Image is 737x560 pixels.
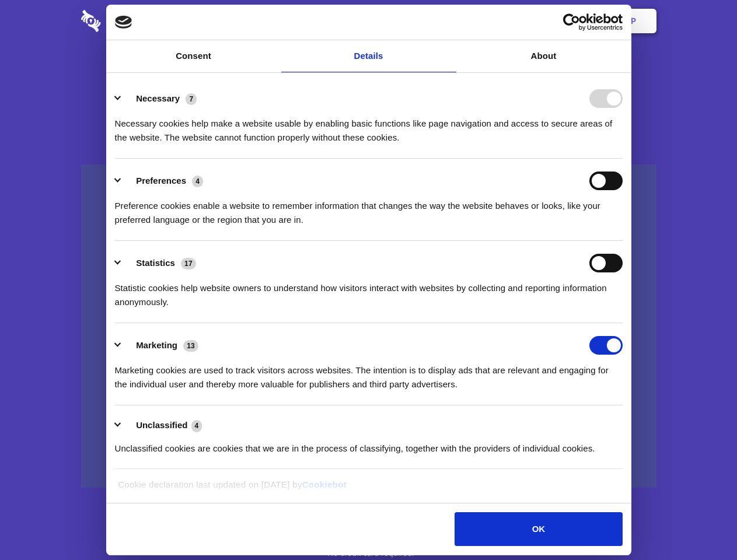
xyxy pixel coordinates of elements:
iframe: Drift Widget Chat Controller [679,502,723,546]
label: Necessary [136,93,180,103]
a: Contact [473,3,527,39]
button: Preferences (4) [115,171,211,190]
a: Pricing [343,3,393,39]
h4: Auto-redaction of sensitive data, encrypted data sharing and self-destructing private chats. Shar... [81,106,656,145]
a: Cookiebot [302,480,347,489]
span: 13 [183,340,198,352]
button: Necessary (7) [115,89,204,108]
div: Unclassified cookies are cookies that we are in the process of classifying, together with the pro... [115,433,623,456]
button: Unclassified (4) [115,418,209,433]
img: logo [115,16,132,29]
a: Login [529,3,580,39]
span: 4 [191,420,202,432]
span: 7 [186,93,197,105]
button: Marketing (13) [115,336,206,355]
a: Consent [106,40,281,72]
button: OK [455,512,622,546]
a: About [456,40,631,72]
a: Wistia video thumbnail [81,164,656,488]
div: Necessary cookies help make a website usable by enabling basic functions like page navigation and... [115,108,623,145]
label: Preferences [136,176,186,185]
span: 17 [181,258,196,269]
span: 4 [192,176,203,187]
div: Statistic cookies help website owners to understand how visitors interact with websites by collec... [115,272,623,309]
button: Statistics (17) [115,254,204,272]
a: Details [281,40,456,72]
div: Cookie declaration last updated on [DATE] by [109,478,628,501]
div: Preference cookies enable a website to remember information that changes the way the website beha... [115,190,623,227]
div: Marketing cookies are used to track visitors across websites. The intention is to display ads tha... [115,355,623,391]
h1: Eliminate Slack Data Loss. [81,52,656,94]
img: logo-wordmark-white-trans-d4663122ce5f474addd5e946df7df03e33cb6a1c49d2221995e7729f52c070b2.svg [81,10,181,32]
label: Statistics [136,258,175,268]
label: Marketing [136,340,177,350]
a: Usercentrics Cookiebot - opens in a new window [521,13,623,31]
